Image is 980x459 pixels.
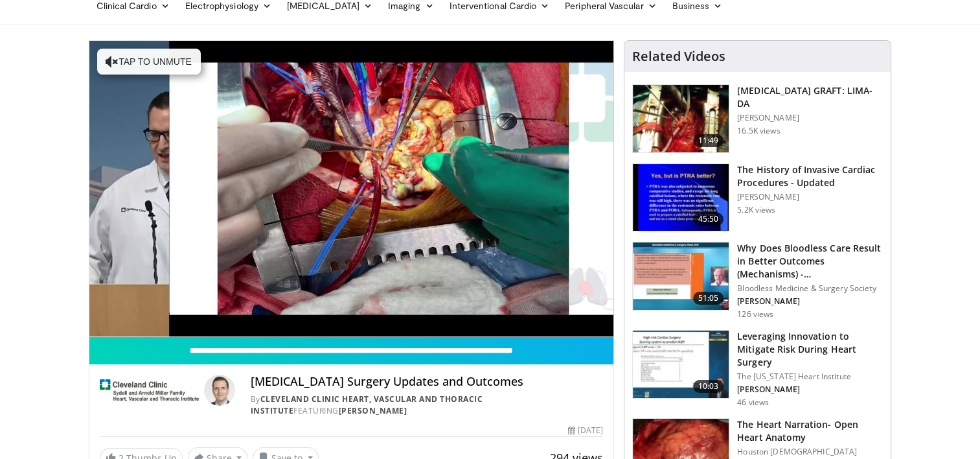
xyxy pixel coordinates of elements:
[251,394,603,417] div: By FEATURING
[693,292,724,305] span: 51:05
[693,134,724,147] span: 11:49
[632,163,883,232] a: 45:50 The History of Invasive Cardiac Procedures - Updated [PERSON_NAME] 5.2K views
[737,283,883,294] p: Bloodless Medicine & Surgery Society
[737,84,883,110] h3: [MEDICAL_DATA] GRAFT: LIMA-DA
[737,296,883,307] p: [PERSON_NAME]
[693,213,724,226] span: 45:50
[693,380,724,393] span: 10:03
[633,331,729,398] img: 322618b2-9566-4957-8540-9e3ce39ff3f9.150x105_q85_crop-smart_upscale.jpg
[204,375,235,406] img: Avatar
[633,85,729,152] img: feAgcbrvkPN5ynqH4xMDoxOjA4MTsiGN.150x105_q85_crop-smart_upscale.jpg
[632,330,883,408] a: 10:03 Leveraging Innovation to Mitigate Risk During Heart Surgery The [US_STATE] Heart Institute ...
[632,49,725,64] h4: Related Videos
[633,242,729,310] img: e6cd85c4-3055-4ffc-a5ab-b84f6b76fa62.150x105_q85_crop-smart_upscale.jpg
[632,242,883,320] a: 51:05 Why Does Bloodless Care Result in Better Outcomes (Mechanisms) - [PERSON_NAME]… Bloodless M...
[737,113,883,123] p: [PERSON_NAME]
[737,384,883,395] p: [PERSON_NAME]
[737,192,883,202] p: [PERSON_NAME]
[251,375,603,389] h4: [MEDICAL_DATA] Surgery Updates and Outcomes
[737,205,775,215] p: 5.2K views
[737,242,883,281] h3: Why Does Bloodless Care Result in Better Outcomes (Mechanisms) - [PERSON_NAME]…
[737,418,883,444] h3: The Heart Narration- Open Heart Anatomy
[100,375,199,406] img: Cleveland Clinic Heart, Vascular and Thoracic Institute
[339,405,407,416] a: [PERSON_NAME]
[737,397,769,408] p: 46 views
[737,371,883,382] p: The [US_STATE] Heart Institute
[737,330,883,369] h3: Leveraging Innovation to Mitigate Risk During Heart Surgery
[737,309,773,320] p: 126 views
[97,49,201,75] button: Tap to unmute
[633,164,729,231] img: 1d453f88-8103-4e95-8810-9435d5cda4fd.150x105_q85_crop-smart_upscale.jpg
[568,425,603,436] div: [DATE]
[737,163,883,189] h3: The History of Invasive Cardiac Procedures - Updated
[632,84,883,153] a: 11:49 [MEDICAL_DATA] GRAFT: LIMA-DA [PERSON_NAME] 16.5K views
[737,126,780,136] p: 16.5K views
[251,394,483,416] a: Cleveland Clinic Heart, Vascular and Thoracic Institute
[89,41,614,337] video-js: Video Player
